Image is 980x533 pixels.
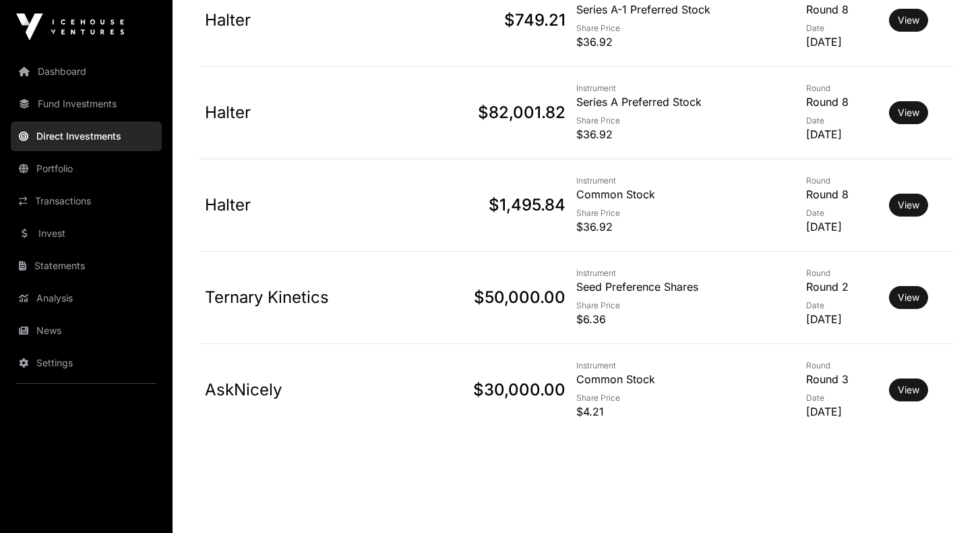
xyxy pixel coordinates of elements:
[11,57,162,86] a: Dashboard
[806,1,878,18] p: Round 8
[576,403,795,420] p: $4.21
[806,83,878,94] p: Round
[898,291,919,304] a: View
[415,102,565,123] p: $82,001.82
[806,403,878,420] p: [DATE]
[806,268,878,279] p: Round
[576,208,795,219] p: Share Price
[205,10,251,30] a: Halter
[576,360,795,371] p: Instrument
[205,287,329,307] a: Ternary Kinetics
[806,23,878,34] p: Date
[576,186,795,202] p: Common Stock
[576,279,795,295] p: Seed Preference Shares
[576,219,795,235] p: $36.92
[889,378,928,401] button: View
[11,283,162,313] a: Analysis
[806,115,878,126] p: Date
[205,195,251,215] a: Halter
[415,287,565,308] p: $50,000.00
[11,251,162,281] a: Statements
[11,348,162,378] a: Settings
[806,208,878,219] p: Date
[576,83,795,94] p: Instrument
[806,186,878,202] p: Round 8
[898,106,919,119] a: View
[576,371,795,387] p: Common Stock
[806,393,878,403] p: Date
[889,101,928,124] button: View
[11,121,162,151] a: Direct Investments
[806,279,878,295] p: Round 2
[415,379,565,401] p: $30,000.00
[806,219,878,235] p: [DATE]
[806,94,878,110] p: Round 8
[576,300,795,311] p: Share Price
[576,23,795,34] p: Share Price
[11,89,162,119] a: Fund Investments
[898,383,919,397] a: View
[806,360,878,371] p: Round
[11,316,162,345] a: News
[11,219,162,248] a: Invest
[806,34,878,50] p: [DATE]
[806,371,878,387] p: Round 3
[16,13,124,40] img: Icehouse Ventures Logo
[415,194,565,216] p: $1,495.84
[576,94,795,110] p: Series A Preferred Stock
[806,175,878,186] p: Round
[576,393,795,403] p: Share Price
[806,311,878,327] p: [DATE]
[576,126,795,142] p: $36.92
[889,286,928,309] button: View
[576,175,795,186] p: Instrument
[576,311,795,327] p: $6.36
[913,468,980,533] iframe: Chat Widget
[576,268,795,279] p: Instrument
[806,126,878,142] p: [DATE]
[898,13,919,27] a: View
[889,9,928,32] button: View
[11,186,162,216] a: Transactions
[415,9,565,31] p: $749.21
[898,198,919,212] a: View
[576,1,795,18] p: Series A-1 Preferred Stock
[11,154,162,184] a: Portfolio
[889,194,928,217] button: View
[205,380,282,399] a: AskNicely
[806,300,878,311] p: Date
[576,34,795,50] p: $36.92
[205,103,251,122] a: Halter
[576,115,795,126] p: Share Price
